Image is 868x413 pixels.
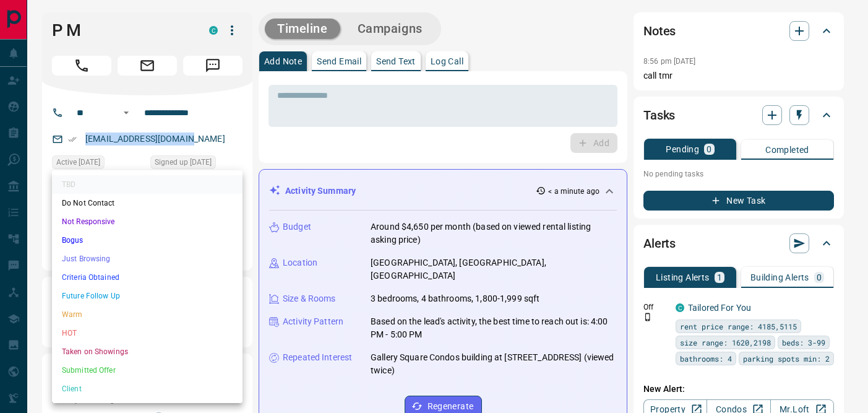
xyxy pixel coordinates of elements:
li: HOT [52,324,243,342]
li: Taken on Showings [52,342,243,361]
li: Warm [52,305,243,324]
li: Bogus [52,231,243,250]
li: Not Responsive [52,212,243,231]
li: Criteria Obtained [52,268,243,287]
li: Just Browsing [52,250,243,268]
li: Future Follow Up [52,287,243,305]
li: Client [52,380,243,398]
li: Do Not Contact [52,194,243,212]
li: Submitted Offer [52,361,243,380]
